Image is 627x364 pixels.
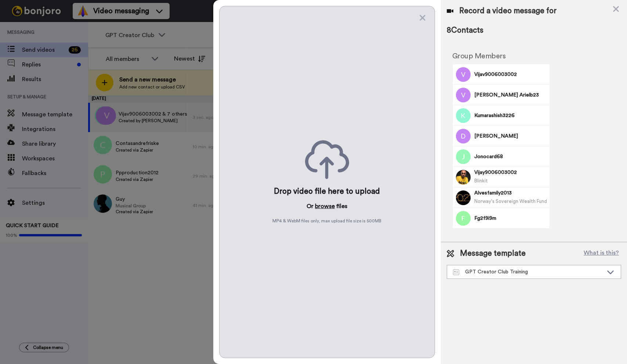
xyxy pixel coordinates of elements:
[474,91,547,99] span: [PERSON_NAME] Arielb23
[453,268,603,276] div: GPT Creator Club Training
[456,108,471,123] img: Image of Kumarashish3226
[474,199,547,204] span: Norway's Sovereign Wealth Fund
[453,269,459,275] img: Message-temps.svg
[456,67,471,82] img: Image of Vijav9006003002
[307,202,347,211] p: Or files
[456,129,471,143] img: Image of Dave kwiecinski
[315,202,335,211] button: browse
[456,211,471,226] img: Image of Fg2f9i9m
[581,248,621,259] button: What is this?
[272,218,381,224] span: MP4 & WebM files only, max upload file size is 500 MB
[474,169,547,176] span: Vijay9006003002
[474,132,547,140] span: [PERSON_NAME]
[474,112,547,119] span: Kumarashish3226
[456,88,471,102] img: Image of Vargas arielb23
[474,215,547,222] span: Fg2f9i9m
[474,71,547,78] span: Vijav9006003002
[474,178,488,183] span: Blinkit
[460,248,526,259] span: Message template
[274,186,380,197] div: Drop video file here to upload
[456,170,471,185] img: Image of Vijay9006003002
[474,153,547,160] span: Jonocard68
[456,190,471,205] img: Image of Alvesfamily2013
[452,52,550,60] h2: Group Members
[456,149,471,164] img: Image of Jonocard68
[474,189,547,197] span: Alvesfamily2013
